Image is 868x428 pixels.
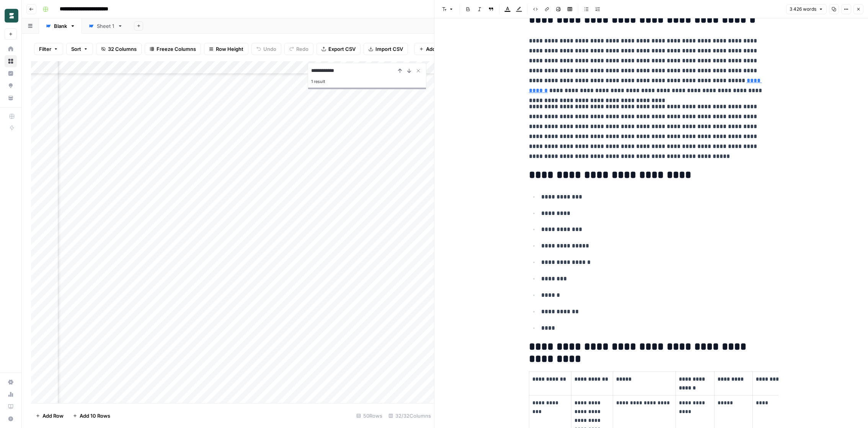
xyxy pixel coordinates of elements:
[5,9,18,23] img: Borderless Logo
[375,45,403,53] span: Import CSV
[426,45,455,53] span: Add Column
[39,18,82,34] a: Blank
[328,45,356,53] span: Export CSV
[82,18,129,34] a: Sheet 1
[96,43,142,55] button: 32 Columns
[5,92,17,104] a: Your Data
[263,45,276,53] span: Undo
[786,4,827,14] button: 3 426 words
[395,66,405,75] button: Previous Result
[39,45,51,53] span: Filter
[5,55,17,67] a: Browse
[108,45,137,53] span: 32 Columns
[5,388,17,400] a: Usage
[414,43,460,55] button: Add Column
[5,67,17,80] a: Insights
[97,22,114,30] div: Sheet 1
[790,6,816,13] span: 3 426 words
[364,43,408,55] button: Import CSV
[80,412,110,420] span: Add 10 Rows
[66,43,93,55] button: Sort
[204,43,248,55] button: Row Height
[414,66,423,75] button: Close Search
[145,43,201,55] button: Freeze Columns
[353,410,385,422] div: 50 Rows
[5,6,17,25] button: Workspace: Borderless
[68,410,115,422] button: Add 10 Rows
[5,400,17,413] a: Learning Hub
[251,43,281,55] button: Undo
[157,45,196,53] span: Freeze Columns
[5,80,17,92] a: Opportunities
[31,410,68,422] button: Add Row
[54,22,67,30] div: Blank
[311,77,423,86] div: 1 result
[5,376,17,388] a: Settings
[317,43,361,55] button: Export CSV
[216,45,243,53] span: Row Height
[385,410,434,422] div: 32/32 Columns
[405,66,414,75] button: Next Result
[5,413,17,425] button: Help + Support
[71,45,81,53] span: Sort
[34,43,63,55] button: Filter
[42,412,64,420] span: Add Row
[284,43,313,55] button: Redo
[296,45,308,53] span: Redo
[5,43,17,55] a: Home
